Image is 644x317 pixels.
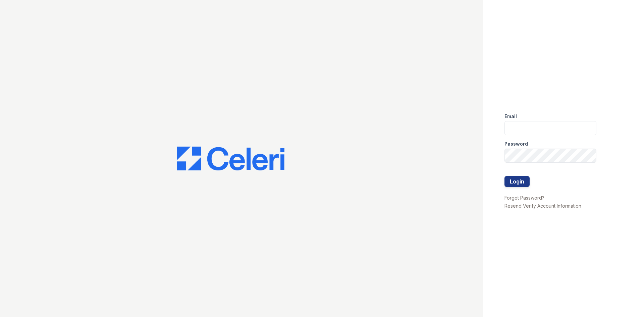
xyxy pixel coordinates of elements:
[504,176,530,187] button: Login
[504,195,544,201] a: Forgot Password?
[504,141,528,147] label: Password
[504,203,581,209] a: Resend Verify Account Information
[504,113,517,120] label: Email
[177,147,284,171] img: CE_Logo_Blue-a8612792a0a2168367f1c8372b55b34899dd931a85d93a1a3d3e32e68fde9ad4.png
